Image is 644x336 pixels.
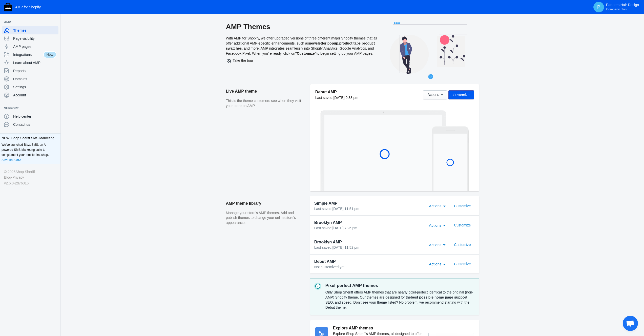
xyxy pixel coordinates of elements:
span: Learn about AMP [13,60,56,65]
div: Last saved: [314,245,423,250]
a: Customize [450,262,475,266]
span: Page visibility [13,36,56,41]
span: [DATE] 11:51 pm [332,207,359,211]
span: Settings [13,85,56,90]
span: Customize [454,262,471,266]
span: Actions [429,262,441,266]
h2: AMP theme library [226,196,305,211]
a: Themes [2,26,58,34]
button: Take the tour [226,56,255,65]
span: Debut AMP [314,259,336,265]
b: newsletter popup [309,41,338,45]
p: Partners Hair Design [606,3,639,11]
button: Customize [448,90,474,99]
h5: Debut AMP [315,89,358,95]
div: Not customized yet [314,265,423,270]
img: Laptop frame [320,110,447,191]
div: © 2025 [4,169,56,175]
span: Brooklyn AMP [314,239,342,245]
span: Reports [13,68,56,73]
span: Customize [454,223,471,227]
a: AMP pages [2,43,58,51]
span: [DATE] 7:26 pm [332,226,357,230]
img: Shop Sheriff Logo [4,3,12,11]
mat-select: Actions [429,261,448,267]
span: Customize [454,243,471,247]
span: Brooklyn AMP [314,220,342,226]
span: Domains [13,76,56,81]
mat-select: Actions [429,222,448,228]
a: Page visibility [2,34,58,43]
a: Learn about AMP [2,59,58,67]
img: Mobile frame [432,126,469,191]
b: product tabs [339,41,361,45]
a: Shop Sheriff [15,169,35,175]
button: Customize [450,259,475,268]
span: AMP [4,20,51,25]
h3: Explore AMP themes [333,325,423,331]
span: Customize [453,93,469,97]
p: Pixel-perfect AMP themes [325,283,475,289]
mat-select: Actions [429,241,448,247]
span: Company plan [606,7,627,11]
span: AMP for Shopify [15,5,41,9]
div: Open chat [623,316,638,331]
h2: Live AMP theme [226,84,305,98]
p: This is the theme customers see when they visit your store on AMP. [226,98,305,108]
a: Privacy [12,175,24,180]
a: Blog [4,175,11,180]
span: AMP pages [13,44,56,49]
div: Last saved: [314,226,423,231]
div: v2.6.0-2d7b316 [4,180,56,186]
strong: best possible home page support [411,295,467,299]
span: Take the tour [227,58,253,62]
p: Manage your store's AMP themes. Add and publish themes to change your online store's appearance. [226,211,305,225]
a: Domains [2,75,58,83]
span: Contact us [13,122,56,127]
div: With AMP for Shopify, we offer upgraded versions of three different major Shopify themes that all... [226,22,378,84]
button: Customize [450,201,475,211]
div: Only Shop Sheriff offers AMP themes that are nearly pixel-perfect identical to the original (non-... [325,289,475,311]
span: Simple AMP [314,200,338,206]
span: Integrations [13,52,43,57]
span: Customize [454,204,471,208]
span: Actions [429,243,441,247]
span: New [43,51,56,58]
button: Customize [450,221,475,230]
button: Add a sales channel [51,107,59,109]
a: Settings [2,83,58,91]
span: Help center [13,114,56,119]
a: Reports [2,67,58,75]
span: Actions [429,223,441,227]
a: Contact us [2,120,58,129]
span: Support [4,106,51,111]
button: Actions [423,90,447,99]
span: Actions [427,93,439,97]
mat-select: Actions [429,202,448,208]
span: Actions [429,204,441,208]
span: P [596,5,601,10]
b: "Customize" [295,51,316,55]
a: Account [2,91,58,99]
a: Customize [450,203,475,207]
a: Customize [450,242,475,246]
div: • [4,175,56,180]
button: Customize [450,240,475,249]
a: Save on SMS! [2,157,21,162]
span: [DATE] 0:38 pm [333,96,358,100]
div: Last saved: [314,206,423,212]
a: IntegrationsNew [2,51,58,59]
span: Themes [13,28,56,33]
a: Customize [450,223,475,227]
h2: AMP Themes [226,22,378,31]
span: [DATE] 11:52 pm [332,245,359,249]
span: Account [13,93,56,98]
button: Add a sales channel [51,21,59,23]
div: Last saved: [315,95,358,100]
